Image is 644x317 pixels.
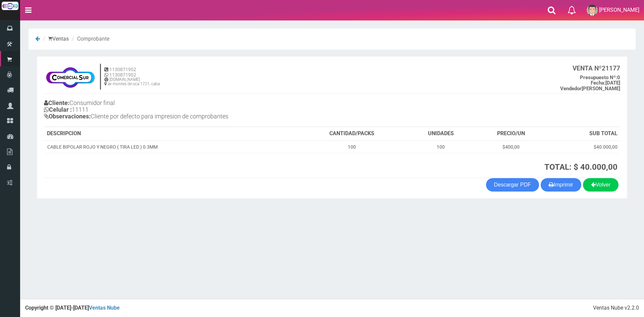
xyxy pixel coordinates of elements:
li: Ventas [41,35,69,43]
th: SUB TOTAL [547,127,620,141]
th: CANTIDAD/PACKS [297,127,407,141]
b: Cliente: [44,99,69,106]
td: CABLE BIPOLAR ROJO Y NEGRO ( TIRA LED ) 0.3MM [44,141,297,153]
span: [PERSON_NAME] [599,7,639,13]
h4: Consumidor final 11111 Cliente por defecto para impresion de comprobantes [44,98,332,123]
img: f695dc5f3a855ddc19300c990e0c55a2.jpg [44,63,97,90]
img: Logo grande [2,2,18,10]
b: Celular : [44,106,72,113]
a: Volver [583,178,619,192]
button: Imprimir [541,178,581,192]
img: User Image [587,5,598,16]
td: $40.000,00 [547,141,620,153]
strong: Fecha: [591,80,605,86]
th: DESCRIPCION [44,127,297,141]
li: Comprobante [70,35,109,43]
b: Observaciones: [44,113,91,120]
b: 21177 [573,64,620,72]
td: 100 [407,141,475,153]
div: Ventas Nube v2.2.0 [593,304,639,312]
h6: [DOMAIN_NAME] av montes de oca 1721, caba [104,77,160,86]
strong: Presupuesto Nº: [580,74,617,81]
b: 0 [580,74,620,81]
th: PRECIO/UN [475,127,547,141]
a: Ventas Nube [89,305,120,311]
b: [PERSON_NAME] [560,86,620,92]
h5: 1130871952 1130871952 [104,67,160,77]
th: UNIDADES [407,127,475,141]
strong: Copyright © [DATE]-[DATE] [25,305,120,311]
a: Descargar PDF [486,178,539,192]
b: [DATE] [591,80,620,86]
strong: TOTAL: $ 40.000,00 [544,162,618,172]
strong: Vendedor [560,86,582,92]
td: $400,00 [475,141,547,153]
td: 100 [297,141,407,153]
strong: VENTA Nº [573,64,602,72]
